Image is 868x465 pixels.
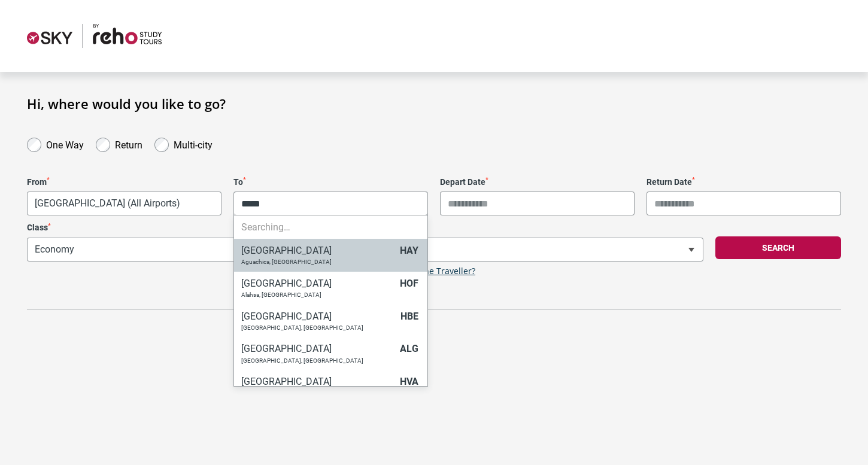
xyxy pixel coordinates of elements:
label: Return Date [647,177,841,187]
span: ALG [400,343,418,354]
span: City or Airport [233,192,428,215]
span: Melbourne, Australia [27,192,221,215]
label: Return [115,136,142,151]
span: 1 Adult [372,238,703,261]
span: Economy [27,238,359,262]
p: Aguachica, [GEOGRAPHIC_DATA] [241,259,394,266]
input: Search [234,192,427,215]
h1: Hi, where would you like to go? [27,96,841,111]
span: HOF [400,278,418,289]
h6: [GEOGRAPHIC_DATA] [241,343,394,354]
p: [GEOGRAPHIC_DATA], [GEOGRAPHIC_DATA] [241,324,394,332]
label: To [233,177,428,187]
h6: [GEOGRAPHIC_DATA] [241,278,394,289]
p: [GEOGRAPHIC_DATA], [GEOGRAPHIC_DATA] [241,357,394,364]
label: One Way [46,136,84,151]
span: Melbourne, Australia [28,192,221,215]
span: 1 Adult [371,238,703,262]
label: Travellers [371,223,703,233]
span: HVA [400,376,418,387]
li: Searching… [234,215,427,239]
span: HBE [400,311,418,322]
span: Economy [28,238,359,261]
h6: [GEOGRAPHIC_DATA] [241,376,394,387]
label: Depart Date [440,177,635,187]
button: Search [715,236,841,259]
label: Multi-city [174,136,213,151]
h6: [GEOGRAPHIC_DATA] [241,245,394,256]
span: HAY [400,245,418,256]
h6: [GEOGRAPHIC_DATA] [241,311,394,322]
p: Alahsa, [GEOGRAPHIC_DATA] [241,291,394,299]
label: Class [27,223,359,233]
label: From [27,177,221,187]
